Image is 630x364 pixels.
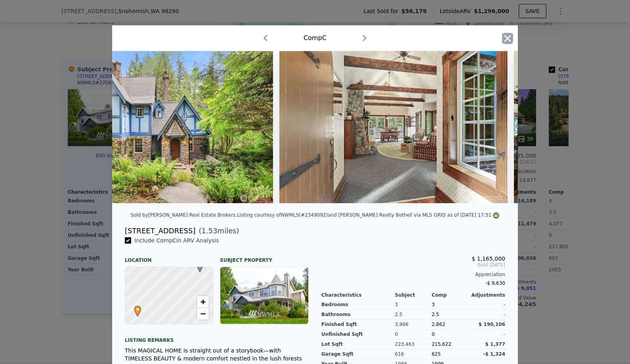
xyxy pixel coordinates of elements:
[125,225,195,236] div: [STREET_ADDRESS]
[132,306,137,311] div: •
[472,255,505,262] span: $ 1,165,000
[431,292,468,298] div: Comp
[321,300,395,310] div: Bedrooms
[131,237,222,244] span: Include Comp C in ARV Analysis
[321,330,395,339] div: Unfinished Sqft
[321,292,395,298] div: Characteristics
[468,300,505,310] div: -
[468,292,505,298] div: Adjustments
[493,212,499,219] img: NWMLS Logo
[395,330,432,339] div: 0
[321,310,395,320] div: Bathrooms
[197,296,209,308] a: Zoom in
[431,302,435,307] span: 3
[125,251,214,263] div: Location
[125,331,309,343] div: Listing remarks
[304,33,326,43] div: Comp C
[468,310,505,320] div: -
[321,320,395,330] div: Finished Sqft
[431,351,441,357] span: 625
[132,303,143,315] span: •
[431,332,435,337] span: 0
[468,330,505,339] div: -
[195,225,239,236] span: ( miles)
[197,308,209,320] a: Zoom out
[431,322,445,327] span: 2,862
[431,310,468,320] div: 2.5
[321,339,395,349] div: Lot Sqft
[131,212,237,218] div: Sold by [PERSON_NAME] Real Estate Brokers .
[395,310,432,320] div: 2.5
[395,339,432,349] div: 223,463
[395,292,432,298] div: Subject
[485,280,505,286] span: -$ 9,630
[279,51,508,203] img: Property Img
[321,271,505,278] div: Appreciation
[483,351,505,357] span: -$ 1,324
[220,251,309,263] div: Subject Property
[479,322,505,327] span: $ 190,106
[395,349,432,359] div: 616
[200,309,206,318] span: −
[321,349,395,359] div: Garage Sqft
[395,300,432,310] div: 3
[202,227,218,235] span: 1.53
[395,320,432,330] div: 3,966
[485,341,505,347] span: $ 1,377
[200,297,206,307] span: +
[45,51,273,203] img: Property Img
[321,262,505,268] span: Sold [DATE]
[431,341,451,347] span: 215,622
[237,212,499,218] div: Listing courtesy of NWMLS (#2349092) and [PERSON_NAME] Realty Bothell via MLS GRID as of [DATE] 1...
